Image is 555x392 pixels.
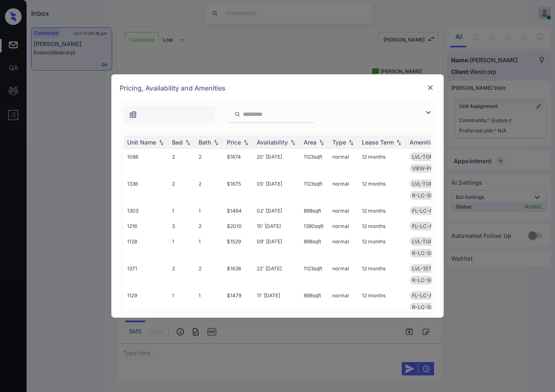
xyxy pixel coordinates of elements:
[300,261,329,288] td: 1123 sqft
[169,234,195,261] td: 1
[359,149,406,176] td: 12 months
[329,261,359,288] td: normal
[124,203,169,218] td: 1303
[412,181,441,187] span: LVL-TOP-2B
[426,83,435,92] img: close
[195,288,223,315] td: 1
[359,261,406,288] td: 12 months
[223,288,253,315] td: $1479
[195,176,223,203] td: 2
[317,140,326,145] img: sorting
[223,261,253,288] td: $1638
[412,154,441,160] span: LVL-TOP-2B
[347,140,355,145] img: sorting
[199,139,211,146] div: Bath
[423,108,433,118] img: icon-zuma
[223,218,253,234] td: $2010
[300,203,329,218] td: 898 sqft
[300,149,329,176] td: 1123 sqft
[223,234,253,261] td: $1529
[253,176,300,203] td: 05' [DATE]
[300,218,329,234] td: 1390 sqft
[410,139,437,146] div: Amenities
[289,140,297,145] img: sorting
[169,149,195,176] td: 2
[223,176,253,203] td: $1675
[124,176,169,203] td: 1336
[332,139,346,146] div: Type
[329,149,359,176] td: normal
[329,203,359,218] td: normal
[412,304,444,310] span: R-LC-SLV-1B
[169,261,195,288] td: 2
[157,140,165,145] img: sorting
[184,140,192,145] img: sorting
[253,234,300,261] td: 09' [DATE]
[329,218,359,234] td: normal
[329,288,359,315] td: normal
[124,149,169,176] td: 1086
[195,149,223,176] td: 2
[257,139,288,146] div: Availability
[412,223,447,229] span: FL-LC-ALL-3B
[253,288,300,315] td: 11' [DATE]
[129,110,137,119] img: icon-zuma
[412,292,446,299] span: FL-LC-ALL-1B
[223,149,253,176] td: $1674
[227,139,241,146] div: Price
[412,165,443,171] span: VIEW-POOL2
[412,238,440,245] span: LVL-TOP-1B
[253,203,300,218] td: 02' [DATE]
[300,234,329,261] td: 898 sqft
[300,288,329,315] td: 898 sqft
[124,234,169,261] td: 1128
[329,176,359,203] td: normal
[195,234,223,261] td: 1
[212,140,220,145] img: sorting
[195,218,223,234] td: 2
[300,176,329,203] td: 1123 sqft
[253,261,300,288] td: 22' [DATE]
[242,140,250,145] img: sorting
[169,176,195,203] td: 2
[124,261,169,288] td: 1371
[195,203,223,218] td: 1
[124,288,169,315] td: 1129
[412,265,440,272] span: LVL-1ST-2B
[362,139,394,146] div: Lease Term
[329,234,359,261] td: normal
[359,218,406,234] td: 12 months
[412,208,446,214] span: FL-LC-ALL-1B
[223,203,253,218] td: $1464
[412,192,444,198] span: R-LC-SLV-2B
[111,74,444,102] div: Pricing, Availability and Amenities
[253,218,300,234] td: 15' [DATE]
[412,250,444,256] span: R-LC-SLV-1B
[234,110,241,118] img: icon-zuma
[395,140,403,145] img: sorting
[253,149,300,176] td: 20' [DATE]
[169,218,195,234] td: 3
[359,176,406,203] td: 12 months
[124,218,169,234] td: 1216
[169,203,195,218] td: 1
[304,139,317,146] div: Area
[412,277,444,283] span: R-LC-SLV-2B
[172,139,183,146] div: Bed
[195,261,223,288] td: 2
[127,139,156,146] div: Unit Name
[169,288,195,315] td: 1
[359,234,406,261] td: 12 months
[359,203,406,218] td: 12 months
[359,288,406,315] td: 12 months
